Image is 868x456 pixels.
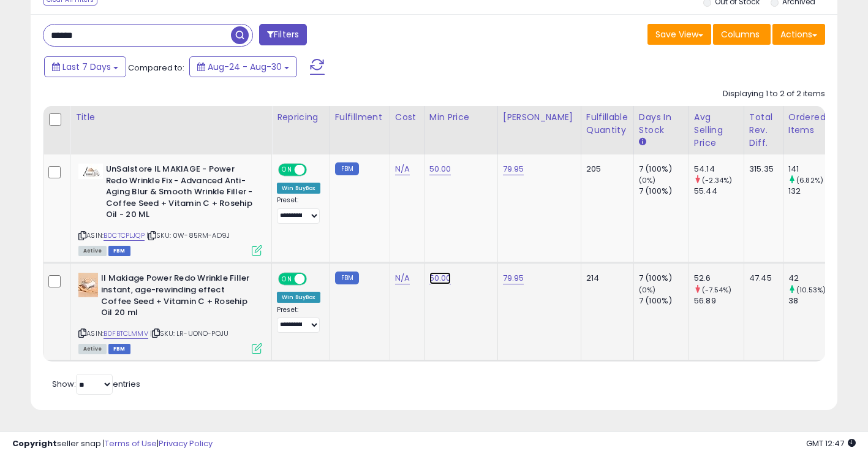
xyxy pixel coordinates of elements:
div: Win BuyBox [277,183,320,194]
span: ON [279,274,295,284]
a: B0CTCPLJQP [104,230,145,241]
div: Title [75,111,266,124]
small: (6.82%) [796,175,823,185]
div: ASIN: [78,273,262,352]
div: Fulfillment [335,111,385,124]
span: Compared to: [128,62,184,74]
div: 7 (100%) [639,164,689,175]
div: Avg Selling Price [694,111,739,150]
span: ON [279,165,295,175]
div: 205 [586,164,624,175]
div: Days In Stock [639,111,684,137]
div: Preset: [277,196,320,224]
small: FBM [335,162,359,175]
span: Aug-24 - Aug-30 [208,61,282,73]
b: UnSalstore IL MAKIAGE - Power Redo Wrinkle Fix - Advanced Anti-Aging Blur & Smooth Wrinkle Filler... [106,164,255,224]
small: (0%) [639,175,656,185]
a: Privacy Policy [159,438,213,449]
div: Fulfillable Quantity [586,111,628,137]
div: Repricing [277,111,325,124]
span: FBM [108,246,130,256]
small: Days In Stock. [639,137,646,148]
a: 79.95 [503,163,524,175]
div: Ordered Items [788,111,833,137]
button: Aug-24 - Aug-30 [189,56,297,77]
div: 141 [788,164,838,175]
a: B0FBTCLMMV [104,329,148,339]
div: 214 [586,273,624,284]
div: 7 (100%) [639,273,689,284]
div: 38 [788,295,838,306]
img: 41kBA6TR24L._SL40_.jpg [78,273,98,297]
div: 52.6 [694,273,744,284]
a: Terms of Use [105,438,157,449]
div: Displaying 1 to 2 of 2 items [723,88,825,100]
small: FBM [335,272,359,284]
span: | SKU: LR-UONO-POJU [150,329,228,338]
small: (-2.34%) [702,175,732,185]
button: Filters [259,24,307,45]
a: N/A [395,272,410,284]
div: Win BuyBox [277,292,320,303]
div: 315.35 [749,164,774,175]
div: 7 (100%) [639,186,689,197]
span: Show: entries [52,378,140,390]
a: 50.00 [429,163,451,175]
small: (-7.54%) [702,285,731,295]
strong: Copyright [12,438,57,449]
button: Last 7 Days [44,56,126,77]
span: 2025-09-7 12:47 GMT [806,438,856,449]
a: N/A [395,163,410,175]
div: [PERSON_NAME] [503,111,576,124]
div: 54.14 [694,164,744,175]
small: (0%) [639,285,656,295]
div: ASIN: [78,164,262,254]
b: Il Makiage Power Redo Wrinkle Filler instant, age-rewinding effect Coffee Seed + Vitamin C + Rose... [101,273,250,321]
div: Min Price [429,111,492,124]
div: 132 [788,186,838,197]
div: 55.44 [694,186,744,197]
div: Cost [395,111,419,124]
button: Columns [713,24,771,45]
button: Actions [772,24,825,45]
span: FBM [108,344,130,354]
span: All listings currently available for purchase on Amazon [78,246,107,256]
div: 47.45 [749,273,774,284]
div: Preset: [277,306,320,333]
a: 79.95 [503,272,524,284]
small: (10.53%) [796,285,826,295]
button: Save View [647,24,711,45]
div: 56.89 [694,295,744,306]
a: 50.00 [429,272,451,284]
span: All listings currently available for purchase on Amazon [78,344,107,354]
span: OFF [305,274,325,284]
div: 7 (100%) [639,295,689,306]
span: OFF [305,165,325,175]
div: seller snap | | [12,438,213,450]
span: Columns [721,28,760,40]
span: Last 7 Days [62,61,111,73]
span: | SKU: 0W-85RM-AD9J [146,230,230,240]
div: Total Rev. Diff. [749,111,778,150]
img: 31mwv0ZWxpL._SL40_.jpg [78,164,103,179]
div: 42 [788,273,838,284]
